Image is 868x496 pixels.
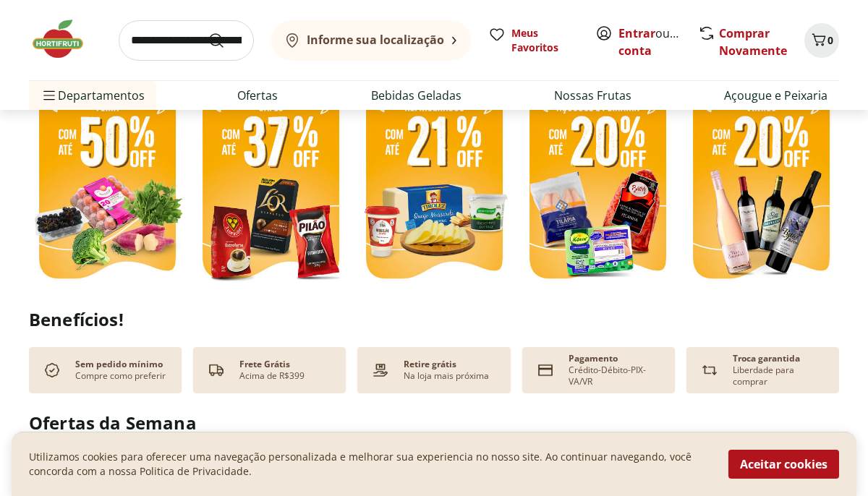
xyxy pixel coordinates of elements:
[618,25,698,59] a: Criar conta
[41,359,64,382] img: check
[371,87,461,104] a: Bebidas Geladas
[119,20,254,61] input: search
[804,23,839,58] button: Carrinho
[719,25,787,59] a: Comprar Novamente
[307,32,444,48] b: Informe sua localização
[728,450,839,479] button: Aceitar cookies
[511,26,578,55] span: Meus Favoritos
[683,82,839,290] img: vinhos
[41,78,58,113] button: Menu
[192,82,349,290] img: café
[569,364,663,388] p: Crédito-Débito-PIX-VA/VR
[356,82,512,290] img: refrigerados
[569,353,618,364] p: Pagamento
[554,87,631,104] a: Nossas Frutas
[75,359,163,370] p: Sem pedido mínimo
[29,411,839,435] h2: Ofertas da Semana
[534,359,557,382] img: card
[208,32,242,49] button: Submit Search
[404,370,489,382] p: Na loja mais próxima
[733,364,827,388] p: Liberdade para comprar
[618,25,683,59] span: ou
[404,359,456,370] p: Retire grátis
[618,25,655,41] a: Entrar
[205,359,228,382] img: truck
[698,359,721,382] img: Devolução
[827,33,833,47] span: 0
[488,26,578,55] a: Meus Favoritos
[29,309,839,330] h2: Benefícios!
[29,17,101,61] img: Hortifruti
[519,82,676,290] img: resfriados
[724,87,827,104] a: Açougue e Peixaria
[733,353,800,364] p: Troca garantida
[41,78,145,113] span: Departamentos
[237,87,278,104] a: Ofertas
[369,359,392,382] img: payment
[75,370,166,382] p: Compre como preferir
[29,450,711,479] p: Utilizamos cookies para oferecer uma navegação personalizada e melhorar sua experiencia no nosso ...
[239,370,305,382] p: Acima de R$399
[239,359,290,370] p: Frete Grátis
[271,20,471,61] button: Informe sua localização
[29,82,185,290] img: feira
